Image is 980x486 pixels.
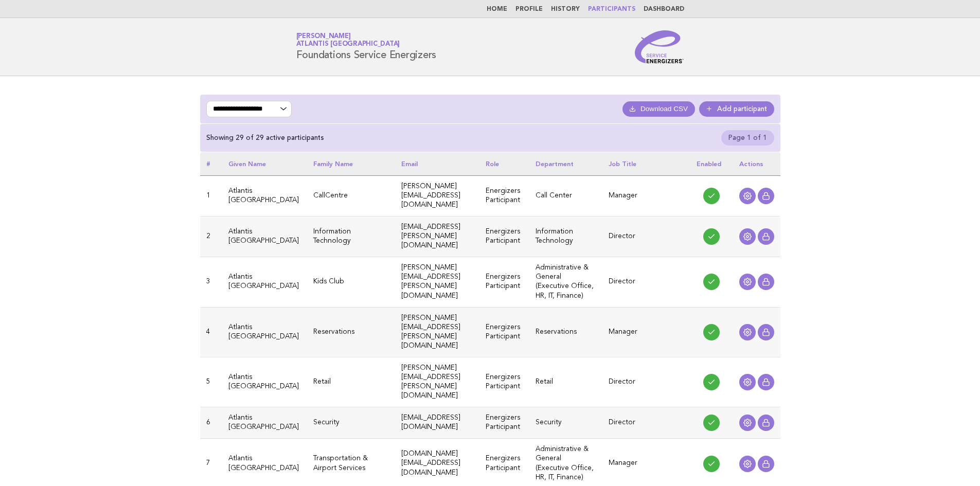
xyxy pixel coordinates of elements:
[395,307,480,357] td: [PERSON_NAME][EMAIL_ADDRESS][PERSON_NAME][DOMAIN_NAME]
[200,175,222,216] td: 1
[222,357,307,407] td: Atlantis [GEOGRAPHIC_DATA]
[200,307,222,357] td: 4
[222,217,307,257] td: Atlantis [GEOGRAPHIC_DATA]
[529,217,602,257] td: Information Technology
[635,30,684,63] img: Service Energizers
[602,357,690,407] td: Director
[200,407,222,439] td: 6
[588,6,635,12] a: Participants
[479,152,529,175] th: Role
[200,217,222,257] td: 2
[602,257,690,307] td: Director
[529,407,602,439] td: Security
[307,175,395,216] td: CallCentre
[602,407,690,439] td: Director
[690,152,733,175] th: Enabled
[307,307,395,357] td: Reservations
[551,6,580,12] a: History
[479,407,529,439] td: Energizers Participant
[222,152,307,175] th: Given name
[307,257,395,307] td: Kids Club
[395,257,480,307] td: [PERSON_NAME][EMAIL_ADDRESS][PERSON_NAME][DOMAIN_NAME]
[200,257,222,307] td: 3
[206,133,324,142] div: Showing 29 of 29 active participants
[307,357,395,407] td: Retail
[395,407,480,439] td: [EMAIL_ADDRESS][DOMAIN_NAME]
[395,217,480,257] td: [EMAIL_ADDRESS][PERSON_NAME][DOMAIN_NAME]
[529,357,602,407] td: Retail
[479,357,529,407] td: Energizers Participant
[307,217,395,257] td: Information Technology
[487,6,507,12] a: Home
[395,357,480,407] td: [PERSON_NAME][EMAIL_ADDRESS][PERSON_NAME][DOMAIN_NAME]
[222,307,307,357] td: Atlantis [GEOGRAPHIC_DATA]
[622,101,695,117] button: Download CSV
[307,152,395,175] th: Family name
[529,307,602,357] td: Reservations
[529,257,602,307] td: Administrative & General (Executive Office, HR, IT, Finance)
[222,175,307,216] td: Atlantis [GEOGRAPHIC_DATA]
[602,175,690,216] td: Manager
[529,175,602,216] td: Call Center
[602,152,690,175] th: Job Title
[296,41,400,48] span: Atlantis [GEOGRAPHIC_DATA]
[395,175,480,216] td: [PERSON_NAME][EMAIL_ADDRESS][DOMAIN_NAME]
[200,357,222,407] td: 5
[479,307,529,357] td: Energizers Participant
[644,6,684,12] a: Dashboard
[479,175,529,216] td: Energizers Participant
[296,33,400,47] a: [PERSON_NAME]Atlantis [GEOGRAPHIC_DATA]
[479,217,529,257] td: Energizers Participant
[602,217,690,257] td: Director
[296,33,437,60] h1: Foundations Service Energizers
[699,101,774,117] a: Add participant
[395,152,480,175] th: Email
[200,152,222,175] th: #
[479,257,529,307] td: Energizers Participant
[222,407,307,439] td: Atlantis [GEOGRAPHIC_DATA]
[222,257,307,307] td: Atlantis [GEOGRAPHIC_DATA]
[307,407,395,439] td: Security
[529,152,602,175] th: Department
[602,307,690,357] td: Manager
[515,6,543,12] a: Profile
